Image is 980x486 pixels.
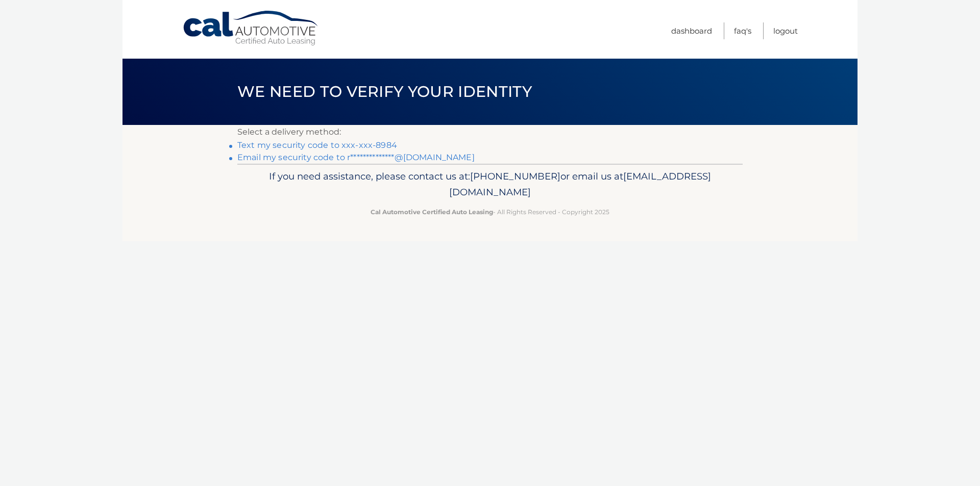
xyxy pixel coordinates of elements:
[237,82,532,101] span: We need to verify your identity
[671,22,712,39] a: Dashboard
[773,22,798,39] a: Logout
[237,140,397,150] a: Text my security code to xxx-xxx-8984
[237,125,743,139] p: Select a delivery method:
[182,10,320,46] a: Cal Automotive
[470,170,560,182] span: [PHONE_NUMBER]
[734,22,751,39] a: FAQ's
[371,208,493,216] strong: Cal Automotive Certified Auto Leasing
[244,168,736,201] p: If you need assistance, please contact us at: or email us at
[244,207,736,217] p: - All Rights Reserved - Copyright 2025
